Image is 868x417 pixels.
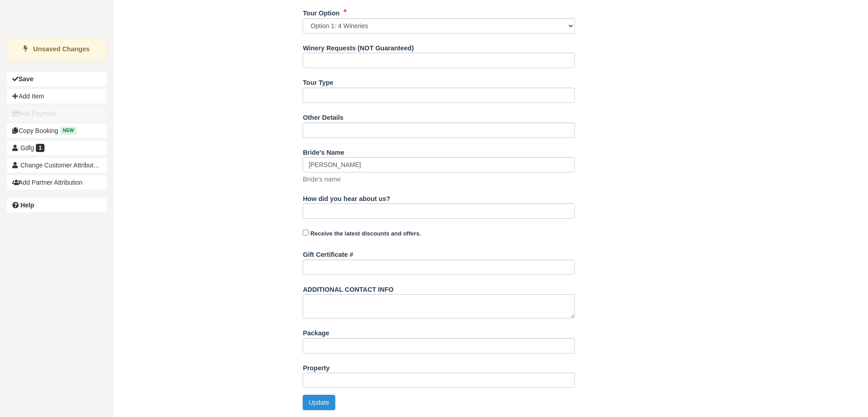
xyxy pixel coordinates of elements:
label: Property [303,360,329,373]
label: Winery Requests (NOT Guaranteed) [303,40,414,53]
strong: Unsaved Changes [33,45,90,53]
label: Tour Option [303,5,339,18]
label: Gift Certificate # [303,247,353,260]
p: Bride's name [303,175,341,184]
label: Package [303,325,329,338]
button: Add Partner Attribution [7,175,107,190]
label: Bride's Name [303,145,344,157]
span: 1 [36,144,44,152]
label: Other Details [303,110,343,123]
button: Add Item [7,89,107,103]
a: Gdfg 1 [7,141,107,155]
label: Tour Type [303,75,333,88]
span: Gdfg [20,144,34,152]
span: Change Customer Attribution [20,162,102,169]
button: Add Payment [7,106,107,121]
select: Please Select [303,18,575,34]
b: Save [19,75,34,83]
input: Receive the latest discounts and offers. [303,230,309,235]
a: Help [7,198,107,212]
b: Help [20,201,34,209]
label: ADDITIONAL CONTACT INFO [303,282,393,294]
button: Change Customer Attribution [7,158,107,172]
span: New [60,127,77,134]
strong: Receive the latest discounts and offers. [310,230,421,237]
button: Update [303,395,335,410]
label: How did you hear about us? [303,191,390,204]
button: Copy Booking New [7,123,107,138]
button: Save [7,72,107,86]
